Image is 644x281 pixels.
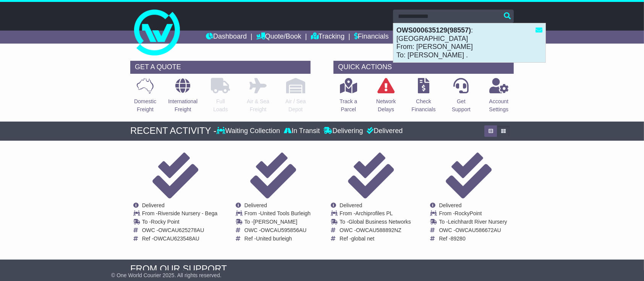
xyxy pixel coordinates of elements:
span: OWCAU595856AU [261,227,307,233]
div: In Transit [282,127,322,135]
span: © One World Courier 2025. All rights reserved. [111,272,222,278]
span: OWCAU588892NZ [356,227,401,233]
span: United burleigh [256,236,292,242]
td: OWC - [439,227,507,236]
div: QUICK ACTIONS [333,61,514,74]
p: International Freight [168,97,197,114]
td: Ref - [340,236,411,242]
span: 89280 [451,236,466,242]
a: CheckFinancials [411,78,436,118]
a: NetworkDelays [376,78,396,118]
span: Delivered [340,202,362,208]
p: Track a Parcel [340,97,357,114]
span: RockyPoint [455,210,482,216]
td: To - [142,219,218,227]
span: OWCAU623548AU [154,236,199,242]
div: Delivered [365,127,403,135]
td: To - [439,219,507,227]
span: Rocky Point [151,219,180,225]
td: OWC - [142,227,218,236]
a: AccountSettings [489,78,509,118]
p: Account Settings [489,97,509,114]
strong: OWS000635129(98557) [396,26,471,34]
span: [PERSON_NAME] [253,219,297,225]
span: OWCAU586672AU [455,227,501,233]
td: From - [142,210,218,219]
a: Dashboard [206,31,247,44]
a: Tracking [311,31,345,44]
div: GET A QUOTE [130,61,311,74]
td: Ref - [439,236,507,242]
a: DomesticFreight [134,78,157,118]
div: Waiting Collection [217,127,282,135]
p: Domestic Freight [134,97,156,114]
td: Ref - [142,236,218,242]
td: Ref - [244,236,311,242]
a: GetSupport [451,78,471,118]
span: Delivered [244,202,267,208]
td: To - [244,219,311,227]
span: Global Business Networks [348,219,411,225]
td: From - [244,210,311,219]
span: global net [351,236,374,242]
a: Track aParcel [339,78,358,118]
span: Delivered [439,202,461,208]
span: Archiprofiles PL [355,210,393,216]
span: Riverside Nursery - Bega [158,210,217,216]
td: From - [340,210,411,219]
p: Get Support [452,97,471,114]
div: Delivering [322,127,365,135]
td: OWC - [340,227,411,236]
div: RECENT ACTIVITY - [130,125,217,136]
p: Air / Sea Depot [285,97,306,114]
td: OWC - [244,227,311,236]
span: Delivered [142,202,165,208]
a: Quote/Book [256,31,301,44]
p: Full Loads [211,97,230,114]
div: : [GEOGRAPHIC_DATA] From: [PERSON_NAME] To: [PERSON_NAME] . [393,23,545,62]
p: Check Financials [412,97,436,114]
span: OWCAU625278AU [158,227,204,233]
span: United Tools Burleigh [260,210,311,216]
td: From - [439,210,507,219]
p: Network Delays [376,97,396,114]
span: Leichhardt River Nursery [448,219,507,225]
p: Air & Sea Freight [247,97,269,114]
a: Financials [354,31,389,44]
a: InternationalFreight [168,78,198,118]
div: FROM OUR SUPPORT [130,263,514,275]
td: To - [340,219,411,227]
